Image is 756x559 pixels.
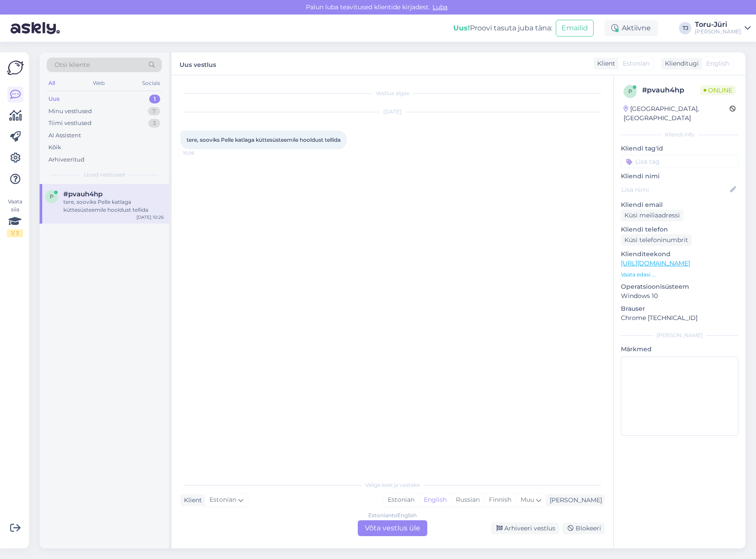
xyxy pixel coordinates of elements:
p: Kliendi nimi [621,172,738,181]
div: Web [91,77,106,89]
div: Aktiivne [604,20,658,36]
input: Lisa nimi [621,185,728,195]
div: [PERSON_NAME] [695,28,741,35]
div: [PERSON_NAME] [621,331,738,339]
div: AI Assistent [48,131,81,140]
div: Vestlus algas [180,89,605,97]
input: Lisa tag [621,155,738,168]
div: # pvauh4hp [642,85,700,96]
div: 7 [148,107,160,116]
span: 10:26 [183,150,216,156]
p: Vaata edasi ... [621,271,738,279]
div: 1 [149,95,160,103]
span: English [706,59,729,68]
span: Estonian [209,495,236,505]
div: Arhiveeritud [48,155,84,164]
b: Uus! [453,24,470,32]
div: Küsi telefoninumbrit [621,234,692,246]
div: Klient [180,496,202,505]
p: Brauser [621,304,738,313]
div: Uus [48,95,60,103]
div: TJ [679,22,691,34]
span: Estonian [623,59,650,68]
div: tere, sooviks Pelle katlaga küttesüsteemile hooldust tellida [63,198,164,214]
p: Windows 10 [621,291,738,301]
div: 3 [148,119,160,128]
button: Emailid [556,20,594,37]
div: Blokeeri [562,522,605,534]
div: Valige keel ja vastake [180,481,605,489]
div: 1 / 3 [7,229,23,237]
div: [GEOGRAPHIC_DATA], [GEOGRAPHIC_DATA] [624,104,730,123]
p: Märkmed [621,345,738,354]
span: Uued vestlused [84,171,125,179]
div: Finnish [484,493,516,507]
div: Estonian [383,493,419,507]
label: Uus vestlus [180,58,216,70]
div: Estonian to English [368,511,417,519]
span: Otsi kliente [55,60,90,70]
span: #pvauh4hp [63,190,103,198]
span: p [50,193,54,200]
div: Kliendi info [621,131,738,139]
div: [DATE] 10:26 [136,214,164,221]
p: Kliendi telefon [621,225,738,234]
div: Tiimi vestlused [48,119,92,128]
span: Luba [430,3,450,11]
div: All [47,77,57,89]
div: Toru-Jüri [695,21,741,28]
div: Küsi meiliaadressi [621,210,683,221]
a: [URL][DOMAIN_NAME] [621,259,690,267]
div: Minu vestlused [48,107,92,116]
div: Vaata siia [7,198,23,237]
div: Arhiveeri vestlus [491,522,559,534]
span: p [628,88,632,95]
span: Muu [521,496,534,504]
div: [DATE] [180,108,605,116]
div: Kõik [48,143,61,152]
div: Klienditugi [661,59,699,68]
span: Online [700,85,736,95]
img: Askly Logo [7,59,24,76]
div: Proovi tasuta juba täna: [453,23,552,33]
p: Kliendi tag'id [621,144,738,153]
p: Operatsioonisüsteem [621,282,738,291]
div: Klient [594,59,615,68]
div: Russian [451,493,484,507]
div: Socials [140,77,162,89]
span: tere, sooviks Pelle katlaga küttesüsteemile hooldust tellida [187,136,341,143]
p: Kliendi email [621,200,738,210]
p: Chrome [TECHNICAL_ID] [621,313,738,323]
a: Toru-Jüri[PERSON_NAME] [695,21,751,35]
div: [PERSON_NAME] [546,496,602,505]
p: Klienditeekond [621,250,738,259]
div: English [419,493,451,507]
div: Võta vestlus üle [358,520,427,536]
